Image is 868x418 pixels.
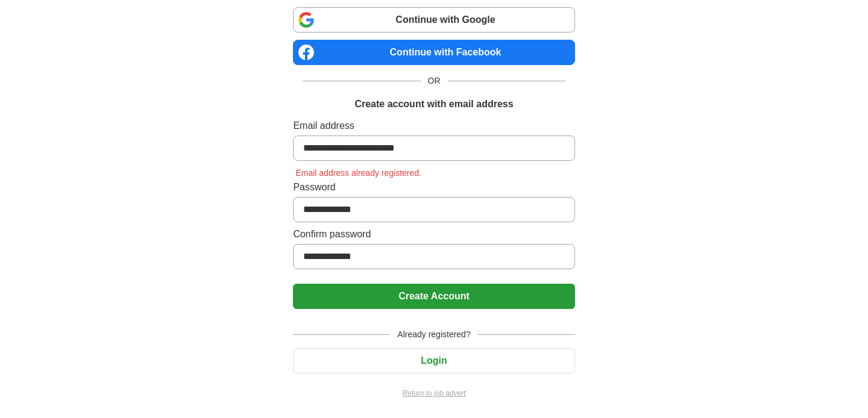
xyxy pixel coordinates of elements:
[354,97,513,111] h1: Create account with email address
[421,75,448,87] span: OR
[293,7,574,33] a: Continue with Google
[390,328,477,341] span: Already registered?
[293,168,424,178] span: Email address already registered.
[293,119,574,133] label: Email address
[293,388,574,399] a: Return to job advert
[293,355,574,366] a: Login
[293,227,574,242] label: Confirm password
[293,284,574,309] button: Create Account
[293,180,574,195] label: Password
[293,40,574,65] a: Continue with Facebook
[293,348,574,373] button: Login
